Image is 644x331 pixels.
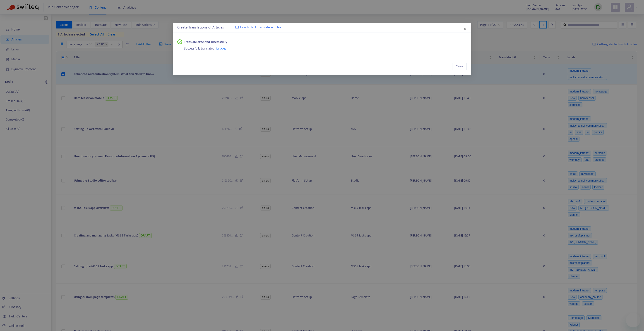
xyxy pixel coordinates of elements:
iframe: Button to launch messaging window [626,313,640,327]
strong: Translate executed successfully [184,40,227,45]
div: Successfully translated [184,45,467,51]
button: Close [452,63,467,70]
div: Create Translations of Articles [177,25,467,30]
img: image-link [235,26,239,29]
span: 1 articles [216,46,226,51]
a: How to bulk translate articles [235,25,281,30]
span: How to bulk translate articles [240,25,281,30]
span: check [179,40,181,43]
span: Close [456,64,463,69]
span: close [463,27,467,31]
button: Close [462,26,467,31]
